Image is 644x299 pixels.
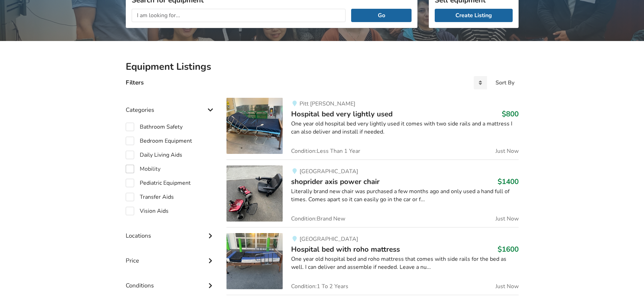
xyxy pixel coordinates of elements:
[502,109,519,118] h3: $800
[300,168,358,175] span: [GEOGRAPHIC_DATA]
[126,218,216,243] div: Locations
[226,227,518,295] a: bedroom equipment-hospital bed with roho mattress [GEOGRAPHIC_DATA]Hospital bed with roho mattres...
[126,193,174,201] label: Transfer Aids
[495,148,519,154] span: Just Now
[291,188,518,204] div: Literally brand new chair was purchased a few months ago and only used a hand full of times. Come...
[126,179,191,187] label: Pediatric Equipment
[351,9,411,22] button: Go
[291,177,380,186] span: shoprider axis power chair
[291,244,400,254] span: Hospital bed with roho mattress
[226,165,283,222] img: mobility-shoprider axis power chair
[291,109,393,119] span: Hospital bed very lightly used
[126,92,216,117] div: Categories
[132,9,346,22] input: I am looking for...
[291,255,518,271] div: One year old hospital bed and roho mattress that comes with side rails for the bed as well. I can...
[126,79,144,87] h4: Filters
[300,100,355,108] span: Pitt [PERSON_NAME]
[226,98,518,159] a: bedroom equipment-hospital bed very lightly usedPitt [PERSON_NAME]Hospital bed very lightly used$...
[495,80,514,86] div: Sort By
[226,159,518,227] a: mobility-shoprider axis power chair [GEOGRAPHIC_DATA]shoprider axis power chair$1400Literally bra...
[126,268,216,293] div: Conditions
[498,177,519,186] h3: $1400
[126,137,192,145] label: Bedroom Equipment
[300,235,358,243] span: [GEOGRAPHIC_DATA]
[291,148,360,154] span: Condition: Less Than 1 Year
[126,165,160,173] label: Mobility
[126,243,216,268] div: Price
[291,216,345,222] span: Condition: Brand New
[291,120,518,136] div: One year old hospital bed very lightly used it comes with two side rails and a mattress I can als...
[495,216,519,222] span: Just Now
[435,9,513,22] a: Create Listing
[291,284,348,289] span: Condition: 1 To 2 Years
[126,123,183,131] label: Bathroom Safety
[126,151,182,159] label: Daily Living Aids
[126,207,169,215] label: Vision Aids
[126,61,519,73] h2: Equipment Listings
[226,98,283,154] img: bedroom equipment-hospital bed very lightly used
[498,245,519,254] h3: $1600
[226,233,283,289] img: bedroom equipment-hospital bed with roho mattress
[495,284,519,289] span: Just Now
